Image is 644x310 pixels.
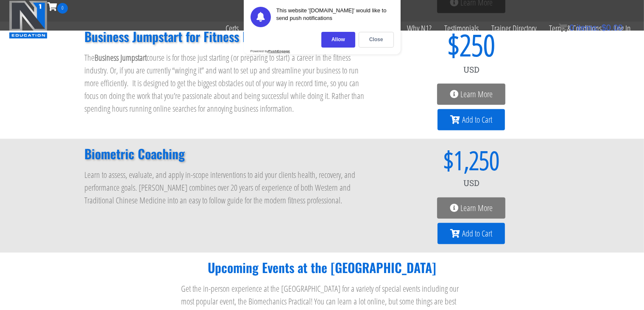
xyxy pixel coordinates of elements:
a: Testimonials [438,14,485,43]
span: items: [577,23,599,32]
div: Allow [321,32,355,48]
img: icon11.png [559,23,567,32]
div: Close [359,32,394,48]
span: 250 [460,30,495,59]
a: Trainer Directory [485,14,543,43]
a: Terms & Conditions [543,14,608,43]
span: $ [383,30,460,59]
div: USD [383,173,560,193]
span: Learn More [460,90,493,99]
a: Learn More [437,197,505,219]
span: $ [383,147,454,173]
a: Log In [608,14,637,43]
bdi: 0.00 [602,23,623,32]
a: Why N1? [401,14,438,43]
div: USD [383,59,560,80]
strong: PushEngage [268,49,290,53]
span: Add to Cart [462,116,492,124]
span: Learn More [460,204,493,212]
strong: Business Jumpstart [95,52,147,63]
a: Certs [219,14,245,43]
a: 0 items: $0.00 [559,23,623,32]
img: n1-education [9,0,47,39]
p: The course is for those just starting (or preparing to start) a career in the fitness industry. O... [85,51,366,115]
span: 0 [57,3,68,14]
span: 1,250 [454,147,499,173]
span: 0 [569,23,574,32]
div: This website '[DOMAIN_NAME]' would like to send push notifications [276,7,394,27]
span: Add to Cart [462,229,492,238]
span: $ [602,23,606,32]
p: Learn to assess, evaluate, and apply in-scope interventions to aid your clients health, recovery,... [85,169,366,207]
h2: Upcoming Events at the [GEOGRAPHIC_DATA] [181,261,463,274]
a: Learn More [437,84,505,105]
a: Add to Cart [438,109,505,130]
a: 0 [47,1,68,12]
a: Add to Cart [438,223,505,244]
div: Powered by [251,49,290,53]
h2: Biometric Coaching [85,147,366,160]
